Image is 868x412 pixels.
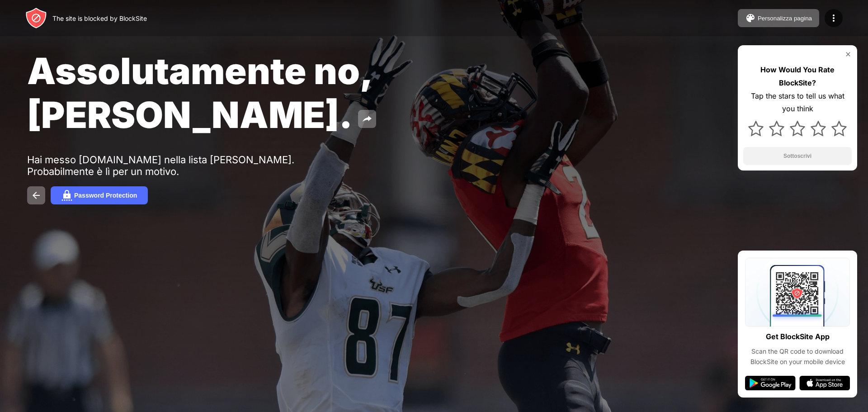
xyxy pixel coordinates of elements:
[758,15,812,22] div: Personalizza pagina
[748,121,764,136] img: star.svg
[27,49,371,137] span: Assolutamente no, [PERSON_NAME].
[769,121,784,136] img: star.svg
[743,90,852,116] div: Tap the stars to tell us what you think
[25,7,47,29] img: header-logo.svg
[831,121,847,136] img: star.svg
[31,190,42,201] img: back.svg
[844,51,852,58] img: rate-us-close.svg
[811,121,826,136] img: star.svg
[745,13,756,24] img: pallet.svg
[790,121,805,136] img: star.svg
[738,9,819,27] button: Personalizza pagina
[743,63,852,90] div: How Would You Rate BlockSite?
[74,192,137,199] div: Password Protection
[799,376,850,390] img: app-store.svg
[766,330,830,343] div: Get BlockSite App
[828,13,839,24] img: menu-icon.svg
[61,190,72,201] img: password.svg
[27,154,307,177] div: Hai messo [DOMAIN_NAME] nella lista [PERSON_NAME]. Probabilmente è lì per un motivo.
[52,14,147,22] div: The site is blocked by BlockSite
[743,147,852,165] button: Sottoscrivi
[745,346,850,367] div: Scan the QR code to download BlockSite on your mobile device
[51,186,148,204] button: Password Protection
[362,114,373,124] img: share.svg
[745,376,796,390] img: google-play.svg
[745,258,850,327] img: qrcode.svg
